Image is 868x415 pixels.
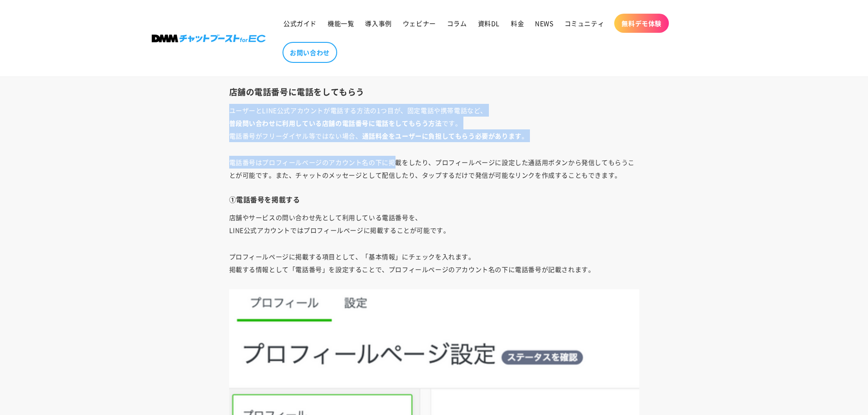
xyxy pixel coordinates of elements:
a: お問い合わせ [282,42,337,63]
a: 無料デモ体験 [614,14,669,33]
img: 株式会社DMM Boost [152,35,266,42]
span: お問い合わせ [290,48,330,56]
span: 資料DL [478,19,500,27]
span: 料金 [511,19,524,27]
p: 電話番号はプロフィールページのアカウント名の下に掲載をしたり、プロフィールページに設定した通話用ボタンから発信してもらうことが可能です。また、チャットのメッセージとして配信したり、タップするだけ... [229,156,639,181]
h3: 店舗の電話番号に電話をしてもらう [229,87,639,97]
a: NEWS [529,14,559,33]
a: 機能一覧 [322,14,360,33]
p: プロフィールページに掲載する項目として、「基本情報」にチェックを入れます。 掲載する情報として「電話番号」を設定することで、プロフィールページのアカウント名の下に電話番号が記載されます。 [229,250,639,276]
span: 機能一覧 [328,19,354,27]
strong: 普段問い合わせに利用している店舗の電話番号に電話をしてもらう方法 [229,118,442,128]
span: 無料デモ体験 [621,19,662,27]
p: ユーザーとLINE公式アカウントが電話する方法の1つ目が、固定電話や携帯電話など、 です。 電話番号がフリーダイヤル等ではない場合、 [229,104,639,142]
span: 導入事例 [365,19,391,27]
p: 店舗やサービスの問い合わせ先として利用している電話番号を、 LINE公式アカウントではプロフィールページに掲載することが可能です。 [229,211,639,236]
strong: 通話料金をユーザーに負担してもらう必要があります [362,131,522,140]
span: NEWS [535,19,553,27]
a: コミュニティ [559,14,610,33]
a: 導入事例 [360,14,397,33]
a: 公式ガイド [278,14,322,33]
span: コラム [447,19,467,27]
span: 公式ガイド [283,19,317,27]
a: 資料DL [473,14,505,33]
h4: ①電話番号を掲載する [229,195,639,204]
span: コミュニティ [565,19,605,27]
span: 。 [362,131,529,140]
a: コラム [442,14,473,33]
a: ウェビナー [397,14,442,33]
span: ウェビナー [403,19,436,27]
a: 料金 [505,14,529,33]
